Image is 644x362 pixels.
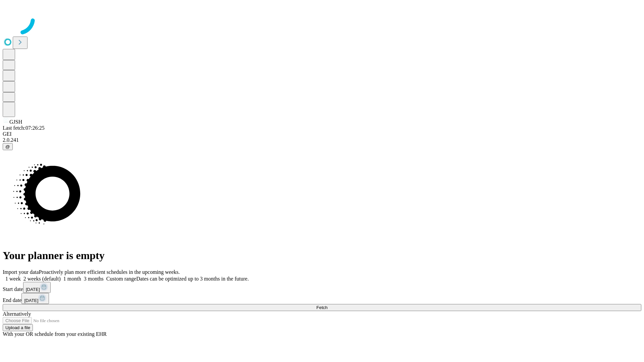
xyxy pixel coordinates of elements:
[3,125,45,131] span: Last fetch: 07:26:25
[23,276,61,282] span: 2 weeks (default)
[63,276,81,282] span: 1 month
[3,304,641,311] button: Fetch
[3,137,641,143] div: 2.0.241
[3,293,641,304] div: End date
[26,287,40,292] span: [DATE]
[84,276,104,282] span: 3 months
[5,276,21,282] span: 1 week
[3,143,13,150] button: @
[3,324,33,331] button: Upload a file
[3,331,107,337] span: With your OR schedule from your existing EHR
[9,119,22,125] span: GJSH
[39,269,180,275] span: Proactively plan more efficient schedules in the upcoming weeks.
[3,282,641,293] div: Start date
[3,131,641,137] div: GEI
[3,249,641,262] h1: Your planner is empty
[5,144,10,149] span: @
[316,305,327,310] span: Fetch
[23,282,51,293] button: [DATE]
[3,311,31,317] span: Alternatively
[24,298,38,303] span: [DATE]
[3,269,39,275] span: Import your data
[136,276,249,282] span: Dates can be optimized up to 3 months in the future.
[106,276,136,282] span: Custom range
[21,293,49,304] button: [DATE]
